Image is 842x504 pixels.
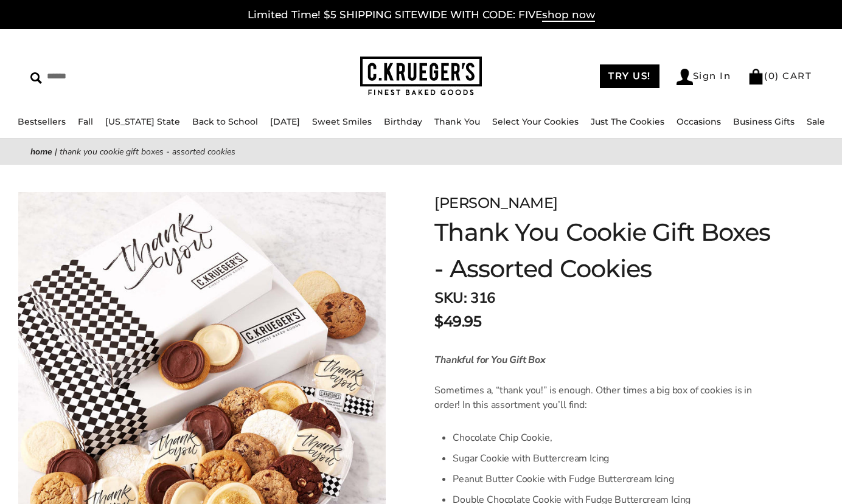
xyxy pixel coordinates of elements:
[600,64,659,88] a: TRY US!
[30,72,42,84] img: Search
[360,57,482,96] img: C.KRUEGER'S
[105,116,180,127] a: [US_STATE] State
[55,146,57,157] span: |
[453,427,767,448] li: Chocolate Chip Cookie,
[434,116,480,127] a: Thank You
[434,383,767,412] p: Sometimes a, “thank you!” is enough. Other times a big box of cookies is in order! In this assort...
[434,311,481,333] span: $49.95
[453,469,767,489] li: Peanut Butter Cookie with Fudge Buttercream Icing
[677,69,731,85] a: Sign In
[542,9,595,22] span: shop now
[470,288,495,308] span: 316
[192,116,258,127] a: Back to School
[18,116,66,127] a: Bestsellers
[248,9,595,22] a: Limited Time! $5 SHIPPING SITEWIDE WITH CODE: FIVEshop now
[492,116,579,127] a: Select Your Cookies
[434,192,781,214] div: [PERSON_NAME]
[30,145,812,159] nav: breadcrumbs
[748,70,812,81] a: (0) CART
[768,70,776,81] span: 0
[591,116,664,127] a: Just The Cookies
[312,116,372,127] a: Sweet Smiles
[434,214,781,287] h1: Thank You Cookie Gift Boxes - Assorted Cookies
[807,116,825,127] a: Sale
[677,69,693,85] img: Account
[60,146,235,157] span: Thank You Cookie Gift Boxes - Assorted Cookies
[270,116,300,127] a: [DATE]
[677,116,721,127] a: Occasions
[733,116,795,127] a: Business Gifts
[30,146,52,157] a: Home
[434,353,546,367] em: Thankful for You Gift Box
[453,448,767,469] li: Sugar Cookie with Buttercream Icing
[748,69,764,85] img: Bag
[30,67,212,86] input: Search
[434,288,467,308] strong: SKU:
[78,116,93,127] a: Fall
[384,116,422,127] a: Birthday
